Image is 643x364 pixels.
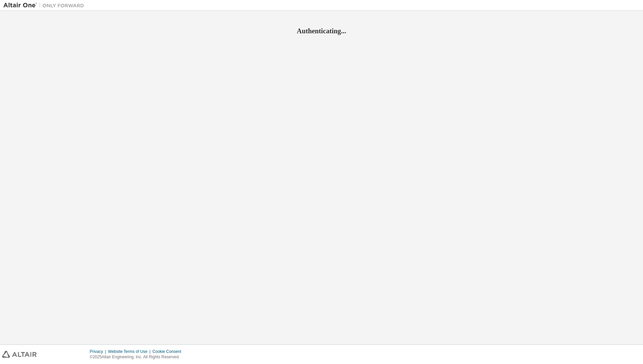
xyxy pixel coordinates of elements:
[90,354,185,360] p: © 2025 Altair Engineering, Inc. All Rights Reserved.
[152,349,185,354] div: Cookie Consent
[2,351,37,358] img: altair_logo.svg
[3,2,87,9] img: Altair One
[108,349,152,354] div: Website Terms of Use
[90,349,108,354] div: Privacy
[3,27,640,35] h2: Authenticating...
